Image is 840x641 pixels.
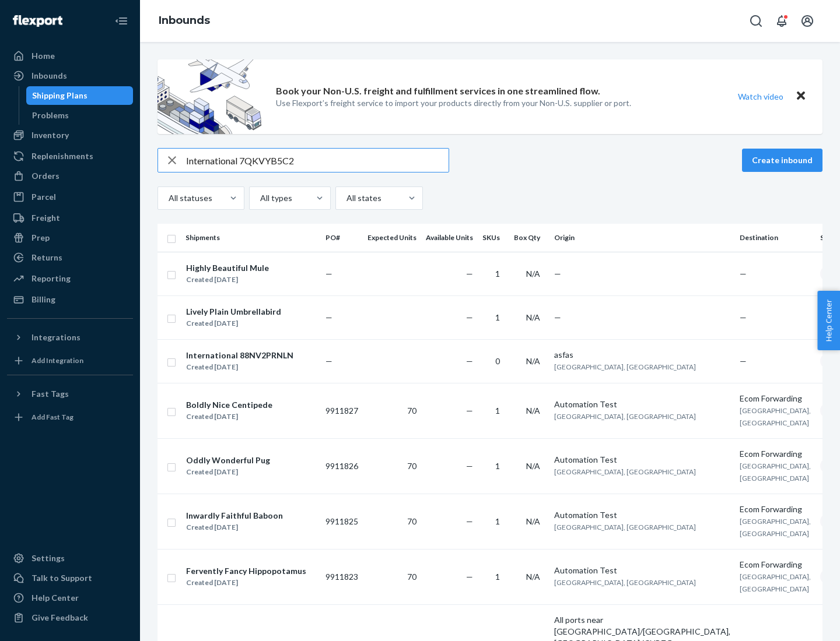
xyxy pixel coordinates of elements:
div: Integrations [32,332,80,343]
div: Billing [32,294,55,305]
div: Inbounds [32,70,67,82]
span: 1 [495,461,500,471]
span: 70 [407,461,416,471]
span: [GEOGRAPHIC_DATA], [GEOGRAPHIC_DATA] [740,462,811,482]
span: — [740,312,747,322]
div: Automation Test [554,399,730,410]
th: Available Units [421,224,478,252]
span: [GEOGRAPHIC_DATA], [GEOGRAPHIC_DATA] [740,572,811,593]
th: Box Qty [509,224,549,252]
span: — [466,356,473,366]
div: Created [DATE] [186,522,283,533]
div: Help Center [32,592,79,604]
span: 70 [407,572,416,582]
td: 9911827 [321,383,363,438]
p: Book your Non-U.S. freight and fulfillment services in one streamlined flow. [276,84,600,98]
span: — [740,356,747,366]
a: Parcel [7,188,133,206]
button: Give Feedback [7,608,133,627]
div: Created [DATE] [186,361,293,373]
th: SKUs [478,224,509,252]
span: [GEOGRAPHIC_DATA], [GEOGRAPHIC_DATA] [554,578,696,587]
span: 70 [407,516,416,526]
span: — [466,461,473,471]
div: Automation Test [554,565,730,576]
div: Created [DATE] [186,318,281,329]
a: Inbounds [159,14,210,27]
a: Inventory [7,126,133,145]
input: All states [345,192,346,204]
div: Problems [32,110,69,121]
a: Talk to Support [7,569,133,587]
span: 1 [495,269,500,279]
a: Reporting [7,269,133,288]
span: 70 [407,406,416,415]
button: Open Search Box [744,9,768,33]
button: Open account menu [796,9,819,33]
th: PO# [321,224,363,252]
div: Boldly Nice Centipede [186,399,272,411]
div: Automation Test [554,509,730,521]
span: [GEOGRAPHIC_DATA], [GEOGRAPHIC_DATA] [554,412,696,421]
div: Shipping Plans [32,90,87,101]
div: Ecom Forwarding [740,393,811,404]
button: Close Navigation [110,9,133,33]
div: Ecom Forwarding [740,503,811,515]
span: — [325,312,332,322]
span: N/A [526,572,540,582]
span: — [466,312,473,322]
button: Integrations [7,328,133,347]
span: [GEOGRAPHIC_DATA], [GEOGRAPHIC_DATA] [554,523,696,531]
div: Add Integration [32,355,83,365]
td: 9911825 [321,494,363,549]
input: All statuses [167,192,169,204]
a: Add Integration [7,351,133,370]
th: Shipments [181,224,321,252]
span: 1 [495,312,500,322]
a: Settings [7,549,133,568]
div: Orders [32,170,60,182]
div: Created [DATE] [186,411,272,422]
div: Inventory [32,129,69,141]
div: Add Fast Tag [32,412,73,422]
div: Ecom Forwarding [740,559,811,570]
div: International 88NV2PRNLN [186,350,293,361]
div: Talk to Support [32,572,92,584]
input: Search inbounds by name, destination, msku... [186,149,449,172]
span: N/A [526,356,540,366]
span: 1 [495,572,500,582]
a: Freight [7,209,133,227]
input: All types [259,192,260,204]
div: Automation Test [554,454,730,466]
span: N/A [526,406,540,415]
img: Flexport logo [13,15,62,27]
div: Settings [32,552,65,564]
div: Replenishments [32,150,93,162]
a: Replenishments [7,147,133,165]
span: — [740,269,747,279]
div: Freight [32,212,60,224]
div: Returns [32,252,62,263]
span: N/A [526,312,540,322]
span: [GEOGRAPHIC_DATA], [GEOGRAPHIC_DATA] [740,517,811,538]
a: Returns [7,248,133,267]
span: — [466,269,473,279]
span: N/A [526,516,540,526]
div: Parcel [32,191,56,203]
a: Prep [7,228,133,247]
span: [GEOGRAPHIC_DATA], [GEOGRAPHIC_DATA] [554,467,696,476]
div: Created [DATE] [186,466,270,478]
td: 9911823 [321,549,363,604]
th: Destination [735,224,815,252]
span: N/A [526,269,540,279]
span: [GEOGRAPHIC_DATA], [GEOGRAPHIC_DATA] [554,362,696,371]
div: Fervently Fancy Hippopotamus [186,565,306,577]
ol: breadcrumbs [149,4,219,38]
button: Watch video [730,88,791,105]
a: Help Center [7,589,133,607]
span: — [325,356,332,366]
a: Shipping Plans [26,86,134,105]
a: Inbounds [7,66,133,85]
div: Created [DATE] [186,274,269,286]
div: Ecom Forwarding [740,448,811,460]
